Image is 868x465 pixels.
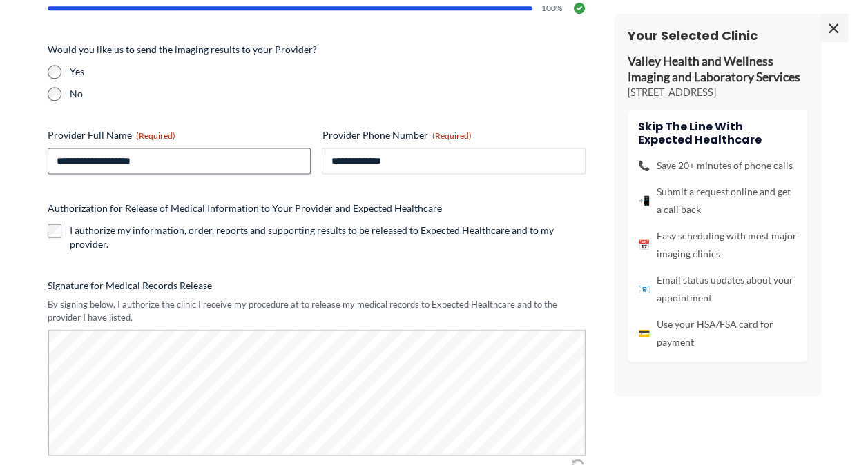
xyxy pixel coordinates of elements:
span: 100% [541,4,563,12]
legend: Authorization for Release of Medical Information to Your Provider and Expected Healthcare [48,201,442,215]
li: Email status updates about your appointment [638,271,797,307]
p: Valley Health and Wellness Imaging and Laboratory Services [628,54,807,86]
h3: Your Selected Clinic [628,28,807,43]
h4: Skip the line with Expected Healthcare [638,120,797,146]
span: 💳 [638,324,650,342]
span: 📞 [638,157,650,175]
legend: Would you like us to send the imaging results to your Provider? [48,43,317,57]
label: Signature for Medical Records Release [48,279,586,293]
label: Provider Phone Number [322,128,586,142]
span: × [820,14,847,41]
span: 📲 [638,192,650,210]
span: (Required) [432,130,471,141]
li: Save 20+ minutes of phone calls [638,157,797,175]
span: 📅 [638,236,650,254]
span: (Required) [136,130,175,141]
li: Submit a request online and get a call back [638,183,797,219]
p: [STREET_ADDRESS] [628,86,807,99]
label: I authorize my information, order, reports and supporting results to be released to Expected Heal... [70,224,586,251]
li: Easy scheduling with most major imaging clinics [638,227,797,263]
label: Yes [70,65,586,79]
label: No [70,87,586,101]
span: 📧 [638,280,650,298]
div: By signing below, I authorize the clinic I receive my procedure at to release my medical records ... [48,298,586,324]
label: Provider Full Name [48,128,311,142]
li: Use your HSA/FSA card for payment [638,315,797,351]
